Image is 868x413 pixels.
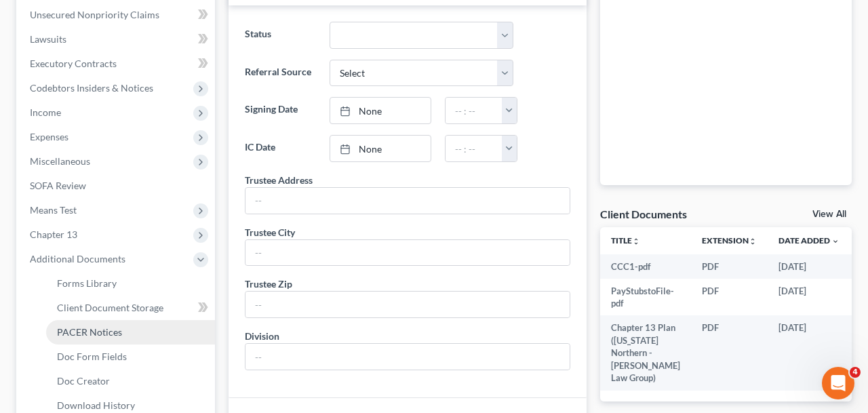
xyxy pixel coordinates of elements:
[822,367,854,399] iframe: Intercom live chat
[330,98,431,123] a: None
[768,279,850,316] td: [DATE]
[245,173,313,187] div: Trustee Address
[600,315,691,390] td: Chapter 13 Plan ([US_STATE] Northern - [PERSON_NAME] Law Group)
[46,296,215,320] a: Client Document Storage
[46,320,215,345] a: PACER Notices
[691,254,768,279] td: PDF
[245,240,570,266] input: --
[30,204,77,216] span: Means Test
[19,3,215,27] a: Unsecured Nonpriority Claims
[600,254,691,279] td: CCC1-pdf
[19,27,215,52] a: Lawsuits
[30,180,86,191] span: SOFA Review
[30,106,61,118] span: Income
[600,207,687,221] div: Client Documents
[245,344,570,370] input: --
[57,351,127,362] span: Doc Form Fields
[238,22,323,49] label: Status
[19,174,215,198] a: SOFA Review
[245,329,279,343] div: Division
[30,155,90,167] span: Miscellaneous
[30,229,77,240] span: Chapter 13
[57,277,117,289] span: Forms Library
[245,277,292,291] div: Trustee Zip
[57,326,122,338] span: PACER Notices
[768,315,850,390] td: [DATE]
[850,367,861,378] span: 4
[238,60,323,87] label: Referral Source
[632,237,640,245] i: unfold_more
[30,33,66,45] span: Lawsuits
[600,279,691,316] td: PayStubstoFile-pdf
[245,225,295,239] div: Trustee City
[691,279,768,316] td: PDF
[19,52,215,76] a: Executory Contracts
[238,135,323,162] label: IC Date
[46,345,215,369] a: Doc Form Fields
[749,237,757,245] i: unfold_more
[691,315,768,390] td: PDF
[446,98,502,123] input: -- : --
[30,82,153,94] span: Codebtors Insiders & Notices
[611,235,640,245] a: Titleunfold_more
[57,302,163,313] span: Client Document Storage
[778,235,840,245] a: Date Added expand_more
[702,235,757,245] a: Extensionunfold_more
[46,369,215,393] a: Doc Creator
[446,136,502,161] input: -- : --
[238,97,323,124] label: Signing Date
[30,131,68,142] span: Expenses
[768,254,850,279] td: [DATE]
[245,188,570,214] input: --
[57,375,110,387] span: Doc Creator
[812,210,846,219] a: View All
[30,58,117,69] span: Executory Contracts
[46,271,215,296] a: Forms Library
[30,253,125,264] span: Additional Documents
[831,237,840,245] i: expand_more
[30,9,159,20] span: Unsecured Nonpriority Claims
[57,399,135,411] span: Download History
[330,136,431,161] a: None
[245,292,570,317] input: --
